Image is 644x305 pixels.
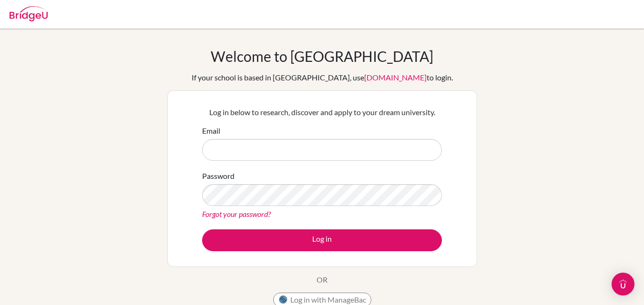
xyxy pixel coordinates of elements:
label: Password [202,170,235,182]
div: If your school is based in [GEOGRAPHIC_DATA], use to login. [192,72,453,83]
p: Log in below to research, discover and apply to your dream university. [202,107,442,118]
a: [DOMAIN_NAME] [364,73,427,82]
button: Log in [202,229,442,251]
p: OR [317,274,327,285]
a: Forgot your password? [202,209,271,218]
div: Open Intercom Messenger [612,273,634,295]
h1: Welcome to [GEOGRAPHIC_DATA] [211,48,433,65]
label: Email [202,125,220,137]
img: Bridge-U [10,6,48,21]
